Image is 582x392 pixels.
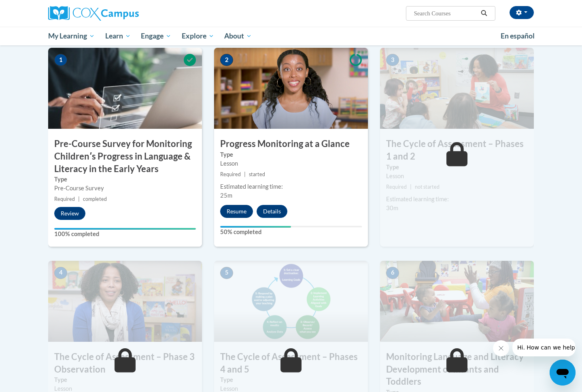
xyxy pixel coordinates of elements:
span: Explore [182,31,214,41]
iframe: Close message [493,340,509,356]
label: 50% completed [220,228,362,236]
span: Required [54,196,75,202]
span: En español [501,32,535,40]
span: 2 [220,54,233,66]
h3: Pre-Course Survey for Monitoring Childrenʹs Progress in Language & Literacy in the Early Years [48,138,202,175]
div: Lesson [386,172,528,181]
img: Course Image [380,48,534,129]
div: Your progress [220,226,291,228]
span: 30m [386,205,398,211]
button: Review [54,207,85,220]
a: En español [495,28,540,45]
h3: Progress Monitoring at a Glance [214,138,368,150]
label: 100% completed [54,230,196,239]
span: Engage [141,31,171,41]
a: Learn [100,27,136,45]
img: Course Image [48,48,202,129]
button: Details [257,205,287,218]
label: Type [220,375,362,384]
span: Required [386,184,407,190]
h3: The Cycle of Assessment – Phases 1 and 2 [380,138,534,163]
span: Hi. How can we help? [5,6,66,12]
img: Course Image [214,261,368,342]
span: 6 [386,267,399,279]
span: My Learning [48,31,95,41]
span: 5 [220,267,233,279]
h3: The Cycle of Assessment – Phases 4 and 5 [214,351,368,376]
div: Pre-Course Survey [54,184,196,193]
a: Explore [176,27,219,45]
span: started [249,171,265,177]
label: Type [386,163,528,172]
span: 25m [220,192,232,199]
iframe: Message from company [512,339,576,356]
span: 4 [54,267,67,279]
h3: Monitoring Language and Literacy Development of Infants and Toddlers [380,351,534,388]
div: Estimated learning time: [220,182,362,191]
span: | [78,196,80,202]
label: Type [220,150,362,159]
span: 1 [54,54,67,66]
span: Learn [105,31,131,41]
span: Required [220,171,241,177]
button: Search [478,9,490,18]
button: Resume [220,205,253,218]
a: Cox Campus [48,6,202,21]
iframe: Button to launch messaging window [550,360,576,386]
a: My Learning [43,27,100,45]
img: Course Image [214,48,368,129]
div: Estimated learning time: [386,195,528,204]
span: not started [415,184,440,190]
button: Account Settings [510,6,534,19]
span: 3 [386,54,399,66]
div: Your progress [54,228,196,230]
a: About [219,27,257,45]
span: | [244,171,246,177]
input: Search Courses [413,9,478,18]
span: About [224,31,252,41]
div: Main menu [36,27,546,45]
h3: The Cycle of Assessment – Phase 3 Observation [48,351,202,376]
img: Cox Campus [48,6,139,21]
label: Type [54,375,196,384]
span: completed [83,196,107,202]
label: Type [54,175,196,184]
img: Course Image [48,261,202,342]
a: Engage [136,27,176,45]
span: | [410,184,412,190]
div: Lesson [220,159,362,168]
img: Course Image [380,261,534,342]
